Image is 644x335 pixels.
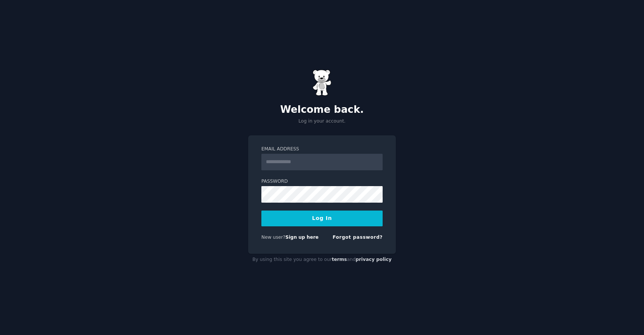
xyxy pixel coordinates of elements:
a: terms [332,257,347,262]
button: Log In [261,211,383,226]
a: Sign up here [285,235,319,240]
label: Email Address [261,146,383,153]
span: New user? [261,235,285,240]
a: privacy policy [356,257,392,262]
div: By using this site you agree to our and [248,254,396,266]
label: Password [261,178,383,185]
a: Forgot password? [333,235,383,240]
p: Log in your account. [248,118,396,125]
img: Gummy Bear [313,70,331,96]
h2: Welcome back. [248,104,396,116]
